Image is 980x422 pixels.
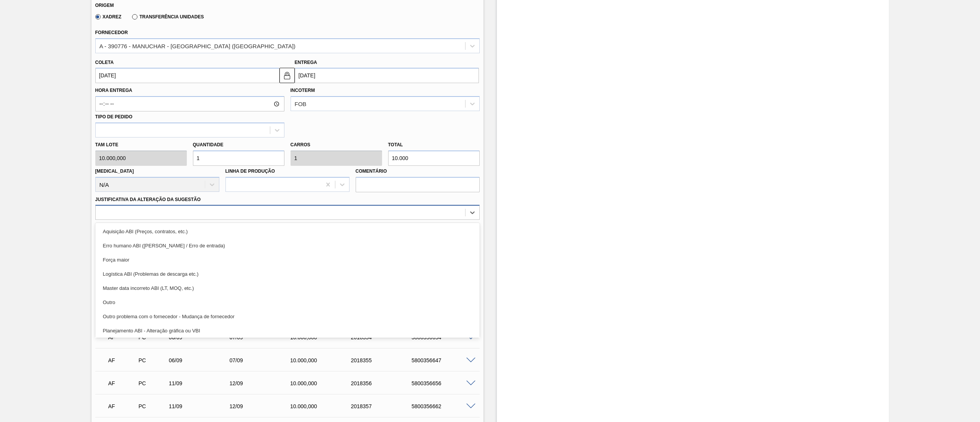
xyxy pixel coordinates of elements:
[349,380,418,386] div: 2018356
[108,380,137,386] p: AF
[279,68,295,83] button: locked
[106,398,139,415] div: Aguardando Faturamento
[288,357,358,363] div: 10.000,000
[95,253,480,267] div: Força maior
[132,14,204,20] label: Transferência Unidades
[356,166,480,177] label: Comentário
[95,168,134,174] label: [MEDICAL_DATA]
[95,309,480,324] div: Outro problema com o fornecedor - Mudança de fornecedor
[95,14,122,20] label: Xadrez
[388,142,403,147] label: Total
[95,239,480,253] div: Erro humano ABI ([PERSON_NAME] / Erro de entrada)
[95,295,480,309] div: Outro
[95,197,201,202] label: Justificativa da Alteração da Sugestão
[167,403,236,409] div: 11/09/2025
[95,3,114,8] label: Origem
[295,101,307,107] div: FOB
[288,380,358,386] div: 10.000,000
[410,357,479,363] div: 5800356647
[108,403,137,409] p: AF
[108,357,137,363] p: AF
[137,403,170,409] div: Pedido de Compra
[95,60,114,65] label: Coleta
[106,352,139,369] div: Aguardando Faturamento
[295,68,479,83] input: dd/mm/yyyy
[410,380,479,386] div: 5800356656
[95,114,132,119] label: Tipo de pedido
[95,139,187,150] label: Tam lote
[193,142,224,147] label: Quantidade
[95,30,128,35] label: Fornecedor
[291,88,315,93] label: Incoterm
[95,222,480,233] label: Observações
[291,142,310,147] label: Carros
[227,357,297,363] div: 07/09/2025
[288,403,358,409] div: 10.000,000
[106,375,139,392] div: Aguardando Faturamento
[283,71,292,80] img: locked
[227,403,297,409] div: 12/09/2025
[95,324,480,338] div: Planejamento ABI - Alteração gráfica ou VBI
[225,168,275,174] label: Linha de Produção
[410,403,479,409] div: 5800356662
[95,267,480,281] div: Logística ABI (Problemas de descarga etc.)
[95,85,284,96] label: Hora Entrega
[95,281,480,295] div: Master data incorreto ABI (LT, MOQ, etc.)
[349,403,418,409] div: 2018357
[100,43,296,49] div: A - 390776 - MANUCHAR - [GEOGRAPHIC_DATA] ([GEOGRAPHIC_DATA])
[295,60,317,65] label: Entrega
[95,224,480,239] div: Aquisição ABI (Preços, contratos, etc.)
[95,68,279,83] input: dd/mm/yyyy
[137,380,170,386] div: Pedido de Compra
[227,380,297,386] div: 12/09/2025
[167,357,236,363] div: 06/09/2025
[137,357,170,363] div: Pedido de Compra
[349,357,418,363] div: 2018355
[167,380,236,386] div: 11/09/2025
